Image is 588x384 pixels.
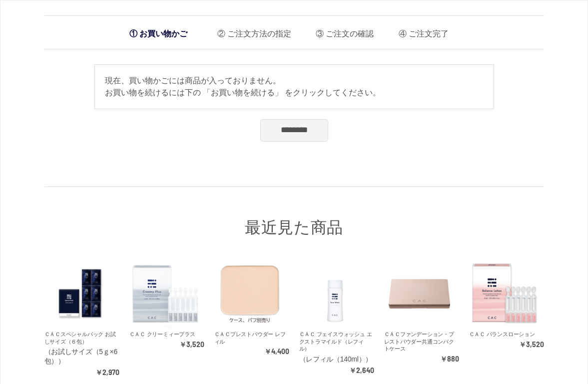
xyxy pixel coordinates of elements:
div: 最近見た商品 [44,187,544,238]
img: ＣＡＣ クリーミィープラス [129,258,200,329]
a: ＣＡＣ フェイスウォッシュ エクストラマイルド（レフィル） [299,331,372,352]
a: ＣＡＣプレストパウダー レフィル [214,258,289,329]
a: ＣＡＣ クリーミィープラス [129,331,195,337]
li: ご注文完了 [391,21,449,41]
a: ＣＡＣ クリーミィープラス [129,258,204,329]
div: ￥2,970 [44,368,119,378]
a: ＣＡＣ バランスローション [469,258,544,329]
div: 現在、買い物かごには商品が入っておりません。 お買い物を続けるには下の 「お買い物を続ける」 をクリックしてください。 [94,64,494,109]
div: （お試しサイズ（5ｇ×6包）） [44,347,119,366]
a: ＣＡＣファンデーション・プレストパウダー共通コンパクトケース [384,258,459,329]
a: ＣＡＣ フェイスウォッシュ エクストラマイルド（レフィル） [299,258,374,329]
li: ご注文方法の指定 [210,21,291,41]
a: ＣＡＣプレストパウダー レフィル [214,331,286,345]
img: ＣＡＣ フェイスウォッシュ エクストラマイルド（レフィル） [299,258,370,329]
div: ￥880 [384,355,459,364]
div: ￥3,520 [469,340,544,350]
a: ＣＡＣ バランスローション [469,331,535,337]
li: ご注文の確認 [308,21,374,41]
img: ＣＡＣファンデーション・プレストパウダー共通コンパクトケース [384,258,455,329]
img: ＣＡＣスペシャルパック お試しサイズ（６包） [44,258,115,329]
a: ＣＡＣスペシャルパック お試しサイズ（６包） [44,258,119,329]
div: ￥4,400 [214,347,289,357]
div: ￥3,520 [129,340,204,350]
div: （レフィル（140ml）） [299,355,374,364]
a: ＣＡＣスペシャルパック お試しサイズ（６包） [44,331,116,345]
img: ＣＡＣ バランスローション [469,258,540,329]
a: ＣＡＣファンデーション・プレストパウダー共通コンパクトケース [384,331,454,352]
li: お買い物かご [124,23,192,44]
img: ＣＡＣプレストパウダー レフィル [214,258,285,329]
div: ￥2,640 [299,366,374,376]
